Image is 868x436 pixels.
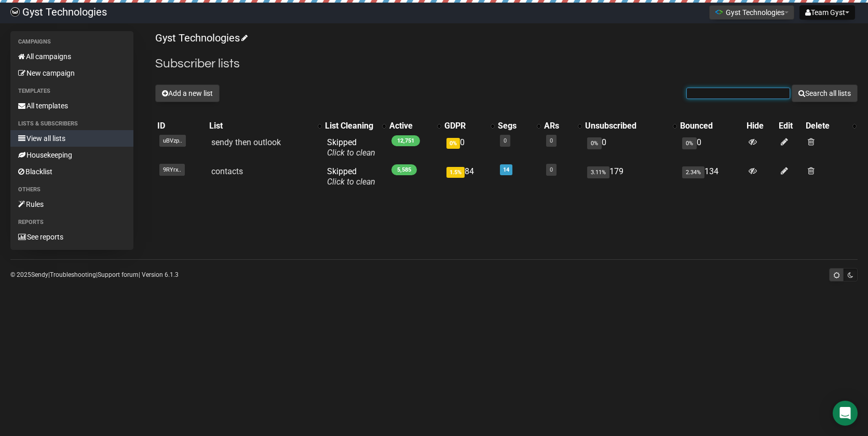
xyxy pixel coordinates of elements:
[550,137,553,144] a: 0
[585,121,668,131] div: Unsubscribed
[159,135,186,147] span: uBVzp..
[10,118,133,130] li: Lists & subscribers
[159,164,185,176] span: 9RYrx..
[10,130,133,147] a: View all lists
[155,85,220,102] button: Add a new list
[550,166,553,173] a: 0
[391,164,417,175] span: 5,585
[10,196,133,213] a: Rules
[391,135,420,146] span: 12,751
[323,119,387,133] th: List Cleaning: No sort applied, activate to apply an ascending sort
[389,121,432,131] div: Active
[10,147,133,163] a: Housekeeping
[680,121,742,131] div: Bounced
[10,163,133,180] a: Blacklist
[157,121,205,131] div: ID
[10,229,133,245] a: See reports
[678,119,744,133] th: Bounced: No sort applied, sorting is disabled
[327,137,375,158] span: Skipped
[444,121,485,131] div: GDPR
[504,137,507,144] a: 0
[31,271,48,278] a: Sendy
[10,48,133,65] a: All campaigns
[325,121,377,131] div: List Cleaning
[10,36,133,48] li: Campaigns
[806,121,847,131] div: Delete
[327,177,375,187] a: Click to clean
[804,119,858,133] th: Delete: No sort applied, activate to apply an ascending sort
[744,119,776,133] th: Hide: No sort applied, sorting is disabled
[442,162,496,191] td: 84
[98,271,139,278] a: Support forum
[747,121,774,131] div: Hide
[209,121,313,131] div: List
[498,121,532,131] div: Segs
[155,119,207,133] th: ID: No sort applied, sorting is disabled
[779,121,802,131] div: Edit
[678,162,744,191] td: 134
[10,7,20,17] img: 4bbcbfc452d929a90651847d6746e700
[442,119,496,133] th: GDPR: No sort applied, activate to apply an ascending sort
[792,85,858,102] button: Search all lists
[799,5,855,20] button: Team Gyst
[715,8,723,16] img: 1.png
[10,184,133,196] li: Others
[10,97,133,114] a: All templates
[446,167,465,178] span: 1.5%
[583,119,678,133] th: Unsubscribed: No sort applied, activate to apply an ascending sort
[583,133,678,162] td: 0
[155,32,246,44] a: Gyst Technologies
[777,119,804,133] th: Edit: No sort applied, sorting is disabled
[542,119,583,133] th: ARs: No sort applied, activate to apply an ascending sort
[10,65,133,81] a: New campaign
[155,54,858,73] h2: Subscriber lists
[10,216,133,229] li: Reports
[709,5,794,20] button: Gyst Technologies
[10,269,179,280] p: © 2025 | | | Version 6.1.3
[211,166,243,176] a: contacts
[503,166,509,173] a: 14
[682,166,704,178] span: 2.34%
[678,133,744,162] td: 0
[496,119,542,133] th: Segs: No sort applied, activate to apply an ascending sort
[211,137,281,147] a: sendy then outlook
[50,271,96,278] a: Troubleshooting
[327,166,375,187] span: Skipped
[327,148,375,158] a: Click to clean
[544,121,573,131] div: ARs
[207,119,323,133] th: List: No sort applied, activate to apply an ascending sort
[583,162,678,191] td: 179
[587,166,609,178] span: 3.11%
[833,401,858,426] div: Open Intercom Messenger
[442,133,496,162] td: 0
[446,138,460,149] span: 0%
[682,137,697,149] span: 0%
[10,85,133,97] li: Templates
[387,119,442,133] th: Active: No sort applied, activate to apply an ascending sort
[587,137,602,149] span: 0%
